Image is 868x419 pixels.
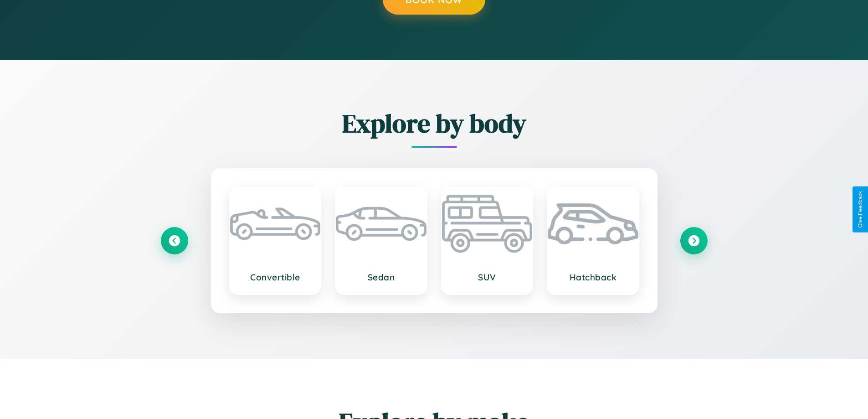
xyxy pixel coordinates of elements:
[239,272,312,283] h3: Convertible
[857,191,863,228] div: Give Feedback
[451,272,524,283] h3: SUV
[345,272,417,283] h3: Sedan
[161,106,708,141] h2: Explore by body
[557,272,629,283] h3: Hatchback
